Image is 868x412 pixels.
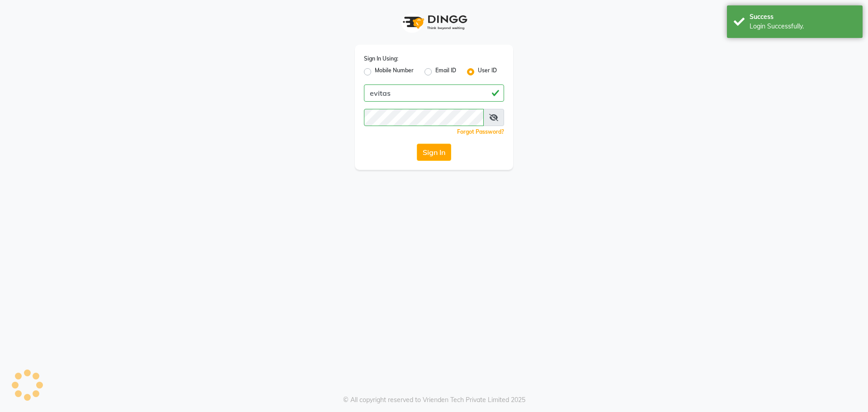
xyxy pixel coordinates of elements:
button: Sign In [417,144,451,161]
a: Forgot Password? [457,128,504,135]
img: logo1.svg [398,9,470,36]
input: Username [364,84,504,102]
label: User ID [478,66,497,77]
label: Email ID [435,66,456,77]
label: Mobile Number [375,66,414,77]
div: Login Successfully. [750,22,856,31]
label: Sign In Using: [364,55,398,63]
div: Success [750,12,856,22]
input: Username [364,109,484,126]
